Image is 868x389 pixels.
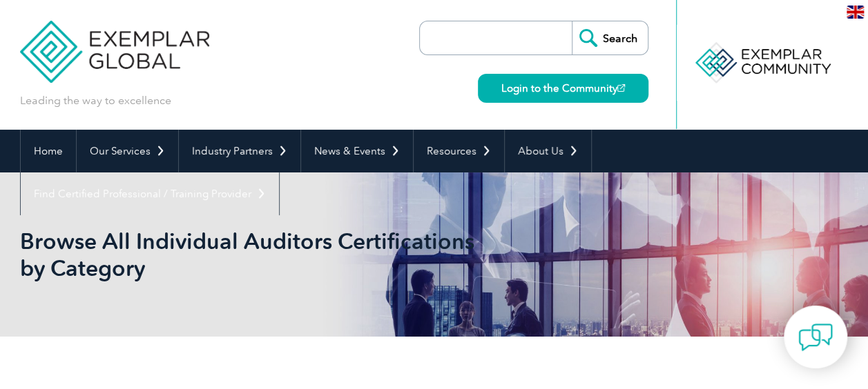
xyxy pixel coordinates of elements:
[414,130,504,172] a: Resources
[20,228,550,281] h1: Browse All Individual Auditors Certifications by Category
[21,130,76,172] a: Home
[847,6,864,19] img: en
[20,93,171,108] p: Leading the way to excellence
[478,74,648,103] a: Login to the Community
[798,320,833,355] img: contact-chat.png
[505,130,591,172] a: About Us
[572,21,648,54] input: Search
[179,130,300,172] a: Industry Partners
[77,130,178,172] a: Our Services
[21,172,279,215] a: Find Certified Professional / Training Provider
[617,84,625,92] img: open_square.png
[301,130,413,172] a: News & Events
